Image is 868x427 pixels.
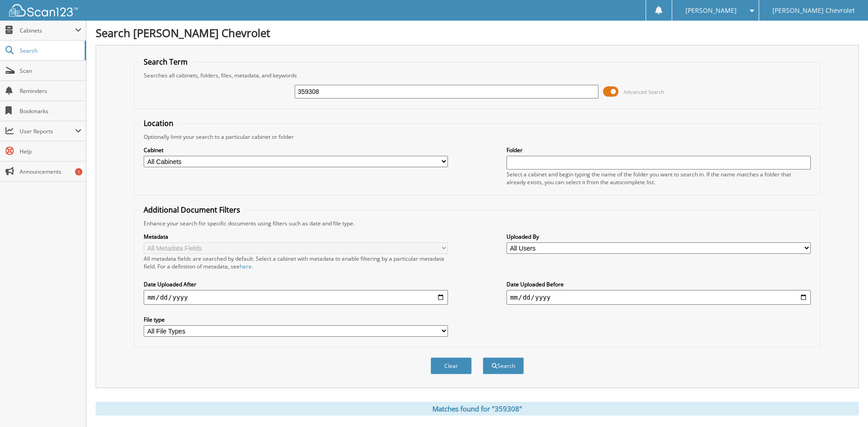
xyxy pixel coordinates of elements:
[431,357,472,374] button: Clear
[96,25,859,40] h1: Search [PERSON_NAME] Chevrolet
[20,47,80,55] span: Search
[685,8,737,13] span: [PERSON_NAME]
[624,88,664,95] span: Advanced Search
[772,8,855,13] span: [PERSON_NAME] Chevrolet
[20,27,75,34] span: Cabinets
[139,57,192,67] legend: Search Term
[139,118,178,128] legend: Location
[507,146,811,154] label: Folder
[20,168,81,175] span: Announcements
[139,205,245,215] legend: Additional Document Filters
[20,107,81,115] span: Bookmarks
[507,233,811,241] label: Uploaded By
[144,316,448,323] label: File type
[144,280,448,288] label: Date Uploaded After
[75,168,82,175] div: 1
[20,87,81,95] span: Reminders
[240,263,252,270] a: here
[9,4,78,16] img: scan123-logo-white.svg
[20,148,81,155] span: Help
[507,170,811,186] div: Select a cabinet and begin typing the name of the folder you want to search in. If the name match...
[139,219,815,227] div: Enhance your search for specific documents using filters such as date and file type.
[144,233,448,241] label: Metadata
[507,280,811,288] label: Date Uploaded Before
[144,146,448,154] label: Cabinet
[144,255,448,270] div: All metadata fields are searched by default. Select a cabinet with metadata to enable filtering b...
[144,290,448,305] input: start
[139,133,815,141] div: Optionally limit your search to a particular cabinet or folder
[96,402,859,416] div: Matches found for "359308"
[20,127,75,135] span: User Reports
[20,67,81,75] span: Scan
[483,357,524,374] button: Search
[507,290,811,305] input: end
[139,71,815,79] div: Searches all cabinets, folders, files, metadata, and keywords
